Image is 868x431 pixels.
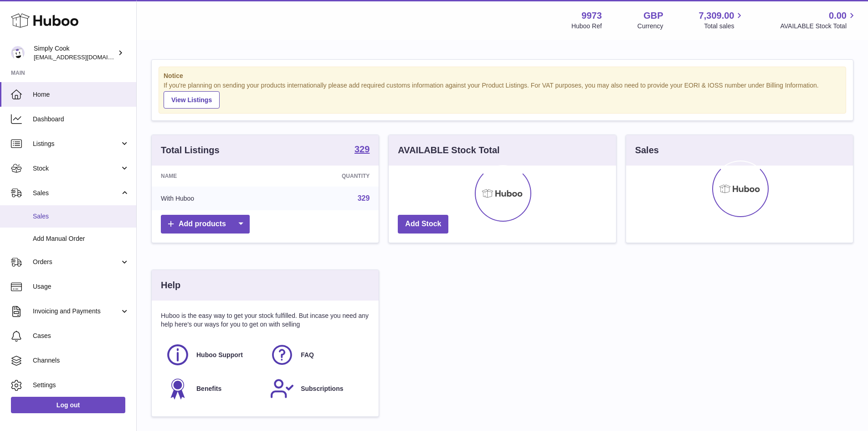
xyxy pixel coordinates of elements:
[643,10,663,22] strong: GBP
[34,44,116,62] div: Simply Cook
[196,351,243,359] span: Huboo Support
[161,144,220,156] h3: Total Listings
[635,144,659,156] h3: Sales
[571,22,602,31] div: Huboo Ref
[33,258,120,266] span: Orders
[780,22,857,31] span: AVAILABLE Stock Total
[165,343,261,367] a: Huboo Support
[152,187,272,210] td: With Huboo
[270,343,365,367] a: FAQ
[704,22,745,31] span: Total sales
[161,279,180,291] h3: Help
[398,144,499,156] h3: AVAILABLE Stock Total
[33,212,129,221] span: Sales
[33,282,129,291] span: Usage
[33,381,129,389] span: Settings
[829,10,847,22] span: 0.00
[161,312,370,329] p: Huboo is the easy way to get your stock fulfilled. But incase you need any help here's our ways f...
[164,81,841,109] div: If you're planning on sending your products internationally please add required customs informati...
[354,145,370,154] strong: 329
[780,10,857,31] a: 0.00 AVAILABLE Stock Total
[272,166,379,187] th: Quantity
[354,145,370,156] a: 329
[33,189,120,197] span: Sales
[301,384,343,393] span: Subscriptions
[33,234,129,243] span: Add Manual Order
[358,194,370,202] a: 329
[152,166,272,187] th: Name
[637,22,663,31] div: Currency
[33,90,129,99] span: Home
[33,164,120,173] span: Stock
[165,376,261,401] a: Benefits
[161,215,250,234] a: Add products
[398,215,448,234] a: Add Stock
[33,356,129,365] span: Channels
[33,307,120,316] span: Invoicing and Payments
[196,384,221,393] span: Benefits
[164,91,220,109] a: View Listings
[699,10,745,31] a: 7,309.00 Total sales
[699,10,734,22] span: 7,309.00
[33,140,120,148] span: Listings
[11,46,25,60] img: internalAdmin-9973@internal.huboo.com
[33,332,129,340] span: Cases
[164,72,841,80] strong: Notice
[11,397,125,413] a: Log out
[34,53,134,61] span: [EMAIL_ADDRESS][DOMAIN_NAME]
[33,115,129,124] span: Dashboard
[270,376,365,401] a: Subscriptions
[581,10,602,22] strong: 9973
[301,351,314,359] span: FAQ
